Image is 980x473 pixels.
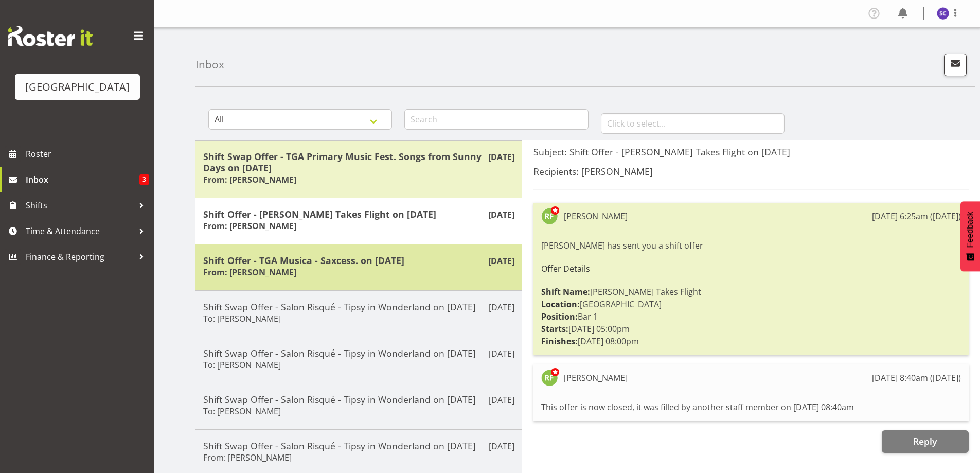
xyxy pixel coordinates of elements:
h5: Recipients: [PERSON_NAME] [533,166,969,177]
img: Rosterit website logo [8,26,93,46]
p: [DATE] [488,255,514,267]
p: [DATE] [488,151,514,163]
h6: To: [PERSON_NAME] [203,313,281,324]
h5: Shift Offer - TGA Musica - Saxcess. on [DATE] [203,255,514,266]
strong: Finishes: [541,336,578,347]
h6: To: [PERSON_NAME] [203,360,281,370]
span: Finance & Reporting [26,249,134,265]
p: [DATE] [488,208,514,221]
strong: Position: [541,311,578,322]
span: Inbox [26,172,139,187]
h5: Shift Swap Offer - Salon Risqué - Tipsy in Wonderland on [DATE] [203,394,514,405]
button: Feedback - Show survey [960,201,980,271]
p: [DATE] [489,440,514,452]
h6: From: [PERSON_NAME] [203,452,292,463]
span: Shifts [26,198,134,213]
button: Reply [882,430,969,453]
h6: Offer Details [541,264,961,273]
span: Roster [26,146,149,162]
div: [GEOGRAPHIC_DATA] [25,79,130,95]
div: [PERSON_NAME] [564,210,628,222]
p: [DATE] [489,301,514,313]
div: [PERSON_NAME] [564,372,628,384]
img: richard-freeman9074.jpg [541,208,558,224]
img: richard-freeman9074.jpg [541,370,558,386]
span: 3 [139,174,149,185]
span: Feedback [966,212,975,248]
input: Click to select... [601,113,785,134]
span: Reply [913,435,937,447]
input: Search [404,109,588,130]
h4: Inbox [195,59,224,71]
p: [DATE] [489,394,514,406]
div: [DATE] 8:40am ([DATE]) [872,372,961,384]
h5: Shift Swap Offer - Salon Risqué - Tipsy in Wonderland on [DATE] [203,440,514,451]
h6: From: [PERSON_NAME] [203,267,296,277]
h5: Shift Swap Offer - TGA Primary Music Fest. Songs from Sunny Days on [DATE] [203,151,514,173]
h6: To: [PERSON_NAME] [203,406,281,416]
img: skye-colonna9939.jpg [937,7,949,20]
p: [DATE] [489,347,514,360]
h5: Shift Swap Offer - Salon Risqué - Tipsy in Wonderland on [DATE] [203,347,514,359]
strong: Starts: [541,323,568,335]
h5: Subject: Shift Offer - [PERSON_NAME] Takes Flight on [DATE] [533,146,969,157]
strong: Shift Name: [541,286,590,297]
h6: From: [PERSON_NAME] [203,221,296,231]
span: Time & Attendance [26,223,134,239]
h5: Shift Offer - [PERSON_NAME] Takes Flight on [DATE] [203,208,514,220]
strong: Location: [541,299,580,310]
h6: From: [PERSON_NAME] [203,174,296,185]
h5: Shift Swap Offer - Salon Risqué - Tipsy in Wonderland on [DATE] [203,301,514,312]
div: This offer is now closed, it was filled by another staff member on [DATE] 08:40am [541,398,961,416]
div: [DATE] 6:25am ([DATE]) [872,210,961,222]
div: [PERSON_NAME] has sent you a shift offer [PERSON_NAME] Takes Flight [GEOGRAPHIC_DATA] Bar 1 [DATE... [541,237,961,350]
